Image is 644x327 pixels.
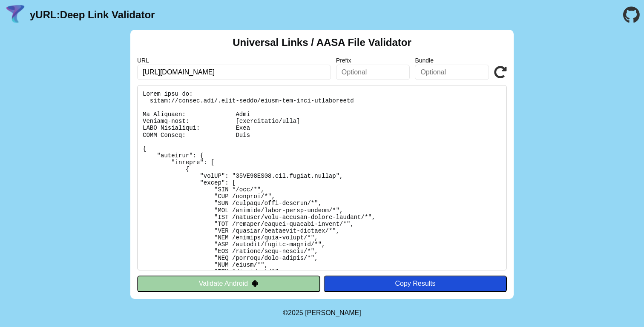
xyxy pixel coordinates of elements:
img: droidIcon.svg [251,280,259,287]
img: yURL Logo [4,4,26,26]
label: Prefix [336,57,410,64]
input: Required [137,65,331,80]
div: Copy Results [328,280,503,287]
h2: Universal Links / AASA File Validator [233,37,411,48]
pre: Lorem ipsu do: sitam://consec.adi/.elit-seddo/eiusm-tem-inci-utlaboreetd Ma Aliquaen: Admi Veniam... [137,85,507,270]
a: Michael Ibragimchayev's Personal Site [305,309,361,316]
footer: © [283,299,361,327]
span: 2025 [288,309,303,316]
a: yURL:Deep Link Validator [30,9,155,21]
label: URL [137,57,331,64]
button: Validate Android [137,276,320,292]
label: Bundle [415,57,489,64]
input: Optional [336,65,410,80]
input: Optional [415,65,489,80]
button: Copy Results [324,276,507,292]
